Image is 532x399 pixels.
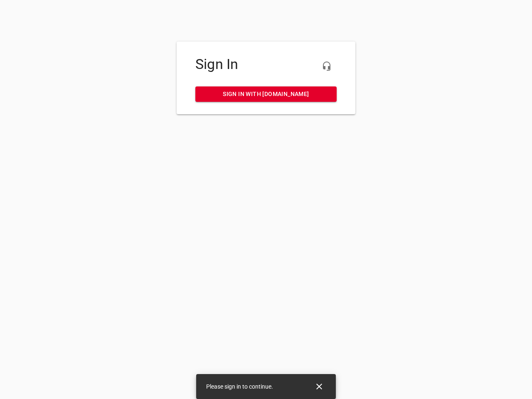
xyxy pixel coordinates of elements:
[195,86,337,102] a: Sign in with [DOMAIN_NAME]
[202,89,330,99] span: Sign in with [DOMAIN_NAME]
[195,56,337,73] h4: Sign In
[206,383,273,390] span: Please sign in to continue.
[309,377,329,397] button: Close
[317,56,337,76] button: Live Chat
